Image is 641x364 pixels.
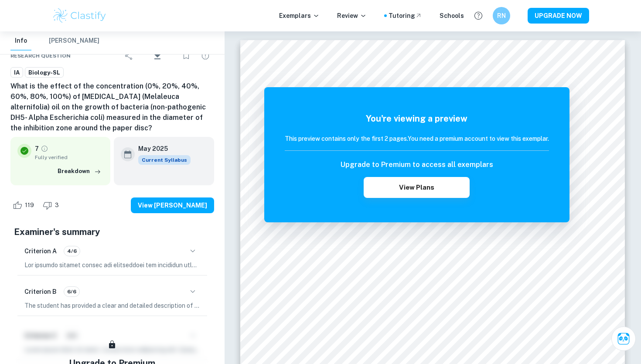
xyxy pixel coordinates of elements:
[50,201,64,210] span: 3
[41,198,64,212] div: Dislike
[285,134,549,143] h6: This preview contains only the first 2 pages. You need a premium account to view this exemplar.
[611,327,636,351] button: Ask Clai
[10,81,214,133] h6: What is the effect of the concentration (0%, 20%, 40%, 60%, 80%, 100%) of [MEDICAL_DATA] (Melaleu...
[138,144,184,153] h6: May 2025
[389,11,422,20] a: Tutoring
[64,288,79,296] span: 6/6
[177,47,195,65] div: Bookmark
[14,225,211,238] h5: Examiner's summary
[285,112,549,125] h5: You're viewing a preview
[10,31,31,51] button: Info
[10,67,23,78] a: IA
[35,153,103,161] span: Fully verified
[64,247,80,255] span: 4/6
[337,11,367,20] p: Review
[364,177,469,198] button: View Plans
[138,155,191,165] div: This exemplar is based on the current syllabus. Feel free to refer to it for inspiration/ideas wh...
[528,8,589,24] button: UPGRADE NOW
[24,287,57,296] h6: Criterion B
[493,7,510,24] button: RN
[49,31,99,51] button: [PERSON_NAME]
[197,47,214,65] div: Report issue
[35,144,39,153] p: 7
[24,260,200,270] p: Lor ipsumdo sitamet consec adi elitseddoei tem incididun utlaboree do mag aliquaen adminimv, quis...
[138,155,191,165] span: Current Syllabus
[341,160,493,170] h6: Upgrade to Premium to access all exemplars
[10,198,39,212] div: Like
[140,44,176,67] div: Download
[24,301,200,310] p: The student has provided a clear and detailed description of how the data was obtained and proces...
[279,11,320,20] p: Exemplars
[52,7,107,24] img: Clastify logo
[497,11,507,20] h6: RN
[11,68,23,77] span: IA
[24,246,57,256] h6: Criterion A
[120,47,138,65] div: Share
[25,68,63,77] span: Biology-SL
[131,197,214,213] button: View [PERSON_NAME]
[41,145,48,153] a: Grade fully verified
[440,11,464,20] a: Schools
[25,67,64,78] a: Biology-SL
[20,201,39,210] span: 119
[471,8,486,23] button: Help and Feedback
[10,52,71,60] span: Research question
[55,165,103,178] button: Breakdown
